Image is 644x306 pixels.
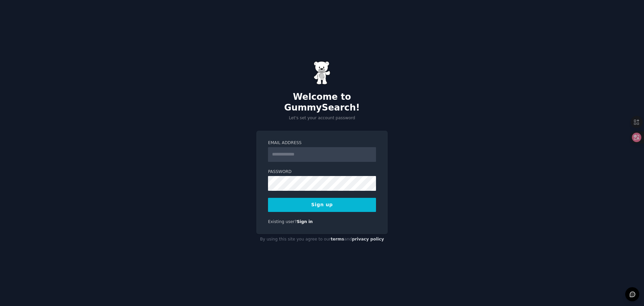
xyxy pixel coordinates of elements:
[268,169,376,175] label: Password
[268,219,297,224] span: Existing user?
[268,198,376,212] button: Sign up
[256,115,388,121] p: Let's set your account password
[268,140,376,146] label: Email Address
[352,237,384,242] a: privacy policy
[297,219,313,224] a: Sign in
[331,237,344,242] a: terms
[314,61,330,85] img: Gummy Bear
[256,234,388,245] div: By using this site you agree to our and
[256,92,388,113] h2: Welcome to GummySearch!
